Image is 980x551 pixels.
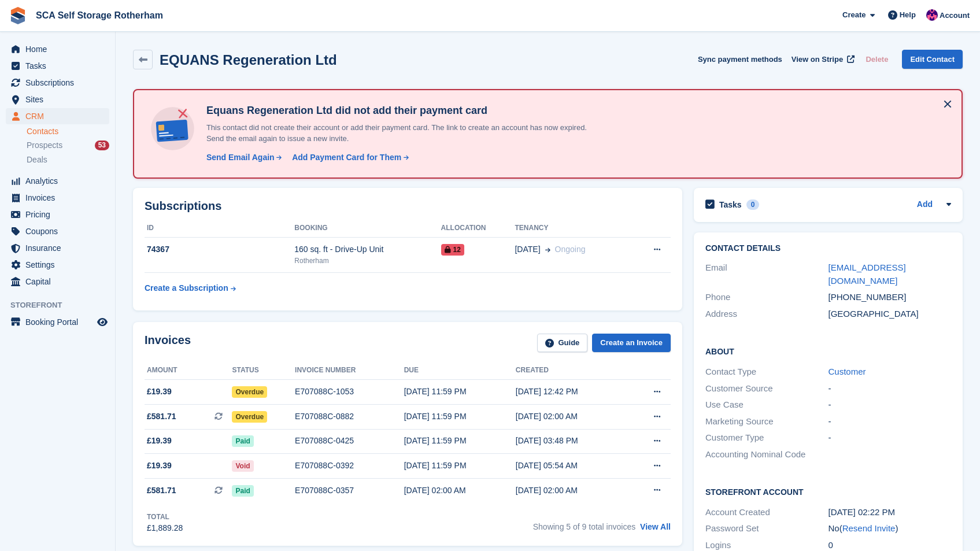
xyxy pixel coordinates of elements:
[6,314,109,330] a: menu
[147,411,176,423] span: £581.71
[6,223,109,239] a: menu
[25,314,95,330] span: Booking Portal
[6,75,109,91] a: menu
[705,365,829,379] div: Contact Type
[25,108,95,124] span: CRM
[787,50,857,69] a: View on Stripe
[698,50,782,69] button: Sync payment methods
[95,315,109,329] a: Preview store
[441,219,515,238] th: Allocation
[940,10,970,21] span: Account
[145,282,228,294] div: Create a Subscription
[232,386,267,398] span: Overdue
[206,151,275,164] div: Send Email Again
[27,139,109,151] a: Prospects 53
[145,199,671,213] h2: Subscriptions
[25,190,95,206] span: Invoices
[917,198,933,212] a: Add
[404,361,516,380] th: Due
[705,506,829,519] div: Account Created
[705,415,829,428] div: Marketing Source
[705,522,829,535] div: Password Set
[705,308,829,321] div: Address
[147,522,183,534] div: £1,889.28
[25,91,95,108] span: Sites
[6,206,109,223] a: menu
[516,460,627,472] div: [DATE] 05:54 AM
[840,523,898,533] span: ( )
[842,523,896,533] a: Resend Invite
[705,448,829,461] div: Accounting Nominal Code
[145,278,236,299] a: Create a Subscription
[516,485,627,497] div: [DATE] 02:00 AM
[6,91,109,108] a: menu
[705,431,829,445] div: Customer Type
[147,460,172,472] span: £19.39
[6,58,109,74] a: menu
[516,361,627,380] th: Created
[516,435,627,447] div: [DATE] 03:48 PM
[295,411,404,423] div: E707088C-0882
[295,386,404,398] div: E707088C-1053
[404,386,516,398] div: [DATE] 11:59 PM
[294,256,441,266] div: Rotherham
[232,485,253,497] span: Paid
[404,460,516,472] div: [DATE] 11:59 PM
[842,9,866,21] span: Create
[515,243,540,256] span: [DATE]
[705,382,829,395] div: Customer Source
[829,367,866,376] a: Customer
[6,190,109,206] a: menu
[27,154,47,165] span: Deals
[25,75,95,91] span: Subscriptions
[6,273,109,290] a: menu
[25,273,95,290] span: Capital
[95,140,109,150] div: 53
[705,261,829,287] div: Email
[295,485,404,497] div: E707088C-0357
[829,382,952,395] div: -
[533,522,635,531] span: Showing 5 of 9 total invoices
[829,291,952,304] div: [PHONE_NUMBER]
[147,386,172,398] span: £19.39
[295,435,404,447] div: E707088C-0425
[292,151,401,164] div: Add Payment Card for Them
[25,58,95,74] span: Tasks
[147,485,176,497] span: £581.71
[829,262,906,286] a: [EMAIL_ADDRESS][DOMAIN_NAME]
[25,223,95,239] span: Coupons
[829,415,952,428] div: -
[6,108,109,124] a: menu
[27,140,62,151] span: Prospects
[232,435,253,447] span: Paid
[145,243,294,256] div: 74367
[202,122,607,145] p: This contact did not create their account or add their payment card. The link to create an accoun...
[295,361,404,380] th: Invoice number
[9,7,27,24] img: stora-icon-8386f47178a22dfd0bd8f6a31ec36ba5ce8667c1dd55bd0f319d3a0aa187defe.svg
[232,411,267,423] span: Overdue
[6,41,109,57] a: menu
[160,52,337,68] h2: EQUANS Regeneration Ltd
[404,435,516,447] div: [DATE] 11:59 PM
[829,522,952,535] div: No
[148,104,197,153] img: no-card-linked-e7822e413c904bf8b177c4d89f31251c4716f9871600ec3ca5bfc59e148c83f4.svg
[25,41,95,57] span: Home
[232,361,295,380] th: Status
[516,411,627,423] div: [DATE] 02:00 AM
[202,104,607,117] h4: Equans Regeneration Ltd did not add their payment card
[25,257,95,273] span: Settings
[537,334,588,353] a: Guide
[404,411,516,423] div: [DATE] 11:59 PM
[6,257,109,273] a: menu
[294,243,441,256] div: 160 sq. ft - Drive-Up Unit
[705,244,951,253] h2: Contact Details
[25,173,95,189] span: Analytics
[746,199,760,210] div: 0
[829,398,952,412] div: -
[900,9,916,21] span: Help
[441,244,464,256] span: 12
[145,219,294,238] th: ID
[719,199,742,210] h2: Tasks
[232,460,253,472] span: Void
[6,173,109,189] a: menu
